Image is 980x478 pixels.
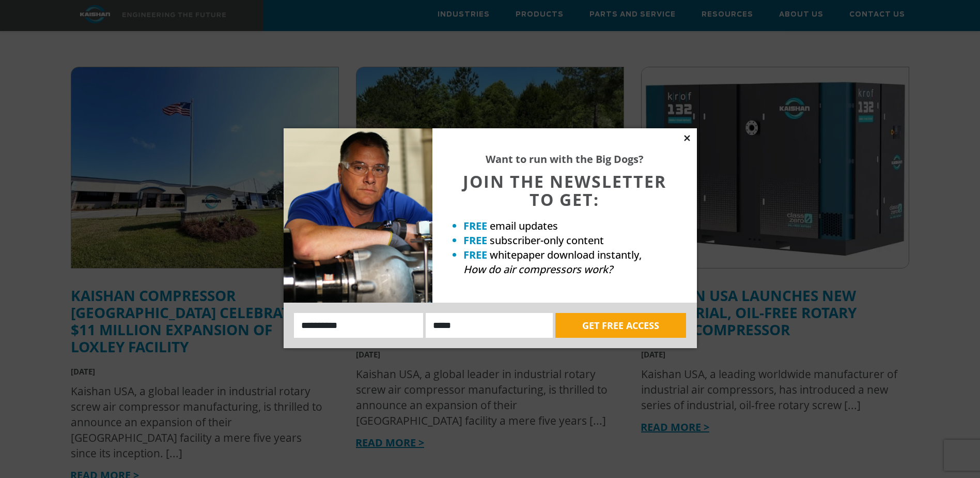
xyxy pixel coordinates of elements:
input: Name: [294,313,424,338]
button: Close [682,133,692,143]
span: JOIN THE NEWSLETTER TO GET: [463,170,666,211]
button: GET FREE ACCESS [555,313,686,338]
strong: FREE [463,219,487,233]
input: Email [426,313,553,338]
em: How do air compressors work? [463,262,613,276]
span: whitepaper download instantly, [490,248,642,262]
span: email updates [490,219,558,233]
strong: FREE [463,248,487,262]
span: subscriber-only content [490,233,604,247]
strong: Want to run with the Big Dogs? [486,152,644,166]
strong: FREE [463,233,487,247]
